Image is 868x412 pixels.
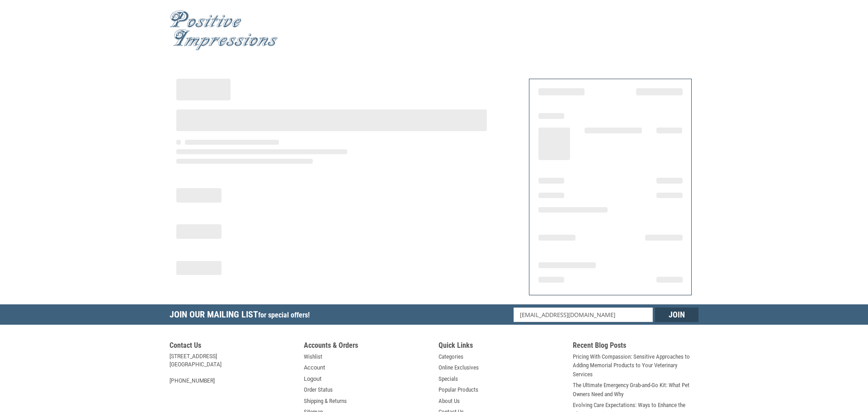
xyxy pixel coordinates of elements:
[439,374,458,384] a: Specials
[573,381,698,398] a: The Ultimate Emergency Grab-and-Go Kit: What Pet Owners Need and Why
[439,385,478,394] a: Popular Products
[170,352,295,385] address: [STREET_ADDRESS] [GEOGRAPHIC_DATA] [PHONE_NUMBER]
[573,341,698,352] h5: Recent Blog Posts
[304,374,321,384] a: Logout
[170,341,295,352] h5: Contact Us
[304,385,333,394] a: Order Status
[304,397,347,406] a: Shipping & Returns
[170,304,314,327] h5: Join Our Mailing List
[439,397,460,406] a: About Us
[439,363,479,372] a: Online Exclusives
[655,308,698,322] input: Join
[304,352,322,361] a: Wishlist
[304,363,325,372] a: Account
[304,341,429,352] h5: Accounts & Orders
[439,341,564,352] h5: Quick Links
[170,10,278,51] img: Positive Impressions
[439,352,463,361] a: Categories
[514,308,653,322] input: Email
[258,311,310,319] span: for special offers!
[573,352,698,379] a: Pricing With Compassion: Sensitive Approaches to Adding Memorial Products to Your Veterinary Serv...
